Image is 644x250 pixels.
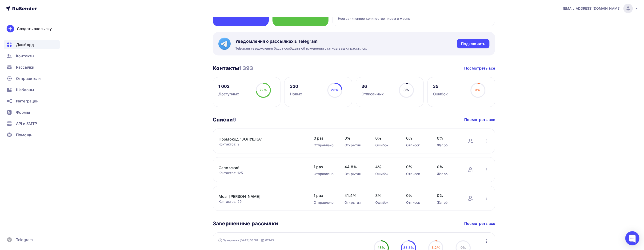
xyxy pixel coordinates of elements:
[344,193,366,198] span: 41.4%
[344,135,366,141] span: 0%
[314,172,335,176] div: Отправлено
[464,117,495,122] a: Посмотреть все
[4,40,60,49] a: Дашборд
[375,172,397,176] div: Ошибок
[437,164,458,170] span: 0%
[406,193,428,198] span: 0%
[239,65,253,71] span: 1 393
[213,116,236,123] h3: Списки
[331,88,338,92] span: 23%
[437,193,458,198] span: 0%
[344,200,366,205] div: Открытия
[260,88,267,92] span: 72%
[406,135,428,141] span: 0%
[406,172,428,176] div: Отписок
[314,164,335,170] span: 1 раз
[265,238,274,243] span: 61345
[464,65,495,71] a: Посмотреть все
[433,91,448,97] div: Ошибок
[406,200,428,205] div: Отписок
[375,193,397,198] span: 3%
[16,76,41,81] span: Отправители
[219,136,299,142] a: Промокод "ЗОЛУШКА"
[17,26,52,31] div: Создать рассылку
[218,238,274,243] div: Завершена [DATE] 10:38
[344,172,366,176] div: Открытия
[16,237,33,242] span: Telegram
[361,84,384,89] div: 36
[219,142,304,147] div: Контактов: 9
[344,164,366,170] span: 44.8%
[218,91,239,97] div: Доступных
[475,88,480,92] span: 3%
[4,74,60,83] a: Отправители
[261,238,264,243] span: ID
[375,200,397,205] div: Ошибок
[460,246,466,250] span: 0%
[219,199,304,204] div: Контактов: 99
[314,135,335,141] span: 0 раз
[290,91,302,97] div: Новых
[404,88,409,92] span: 3%
[432,246,440,250] span: 3.2%
[219,171,304,175] div: Контактов: 125
[563,4,638,13] a: [EMAIL_ADDRESS][DOMAIN_NAME]
[235,39,367,44] span: Уведомления о рассылках в Telegram
[377,246,385,250] span: 45%
[16,98,39,104] span: Интеграции
[233,117,236,123] span: 9
[16,53,34,59] span: Контакты
[213,65,253,71] h3: Контакты
[16,64,34,70] span: Рассылки
[461,41,485,47] div: Подключить
[344,143,366,148] div: Открытия
[437,172,458,176] div: Жалоб
[314,200,335,205] div: Отправлено
[375,164,397,170] span: 4%
[375,135,397,141] span: 0%
[433,84,448,89] div: 35
[219,194,299,199] a: Мозг [PERSON_NAME]
[219,165,299,171] a: Саповский
[290,84,302,89] div: 320
[437,143,458,148] div: Жалоб
[4,85,60,94] a: Шаблоны
[437,200,458,205] div: Жалоб
[314,143,335,148] div: Отправлено
[16,132,32,138] span: Помощь
[361,91,384,97] div: Отписанных
[16,121,37,126] span: API и SMTP
[406,164,428,170] span: 0%
[213,220,278,227] h3: Завершенные рассылки
[16,42,34,47] span: Дашборд
[16,87,34,93] span: Шаблоны
[563,6,620,11] span: [EMAIL_ADDRESS][DOMAIN_NAME]
[218,84,239,89] div: 1 002
[4,62,60,72] a: Рассылки
[403,246,414,250] span: 83.3%
[16,109,30,115] span: Формы
[437,135,458,141] span: 0%
[235,46,367,51] span: Telegram уведомления будут сообщать об изменении статуса ваших рассылок.
[314,193,335,198] span: 1 раз
[406,143,428,148] div: Отписок
[375,143,397,148] div: Ошибок
[464,221,495,226] a: Посмотреть все
[4,108,60,117] a: Формы
[4,51,60,61] a: Контакты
